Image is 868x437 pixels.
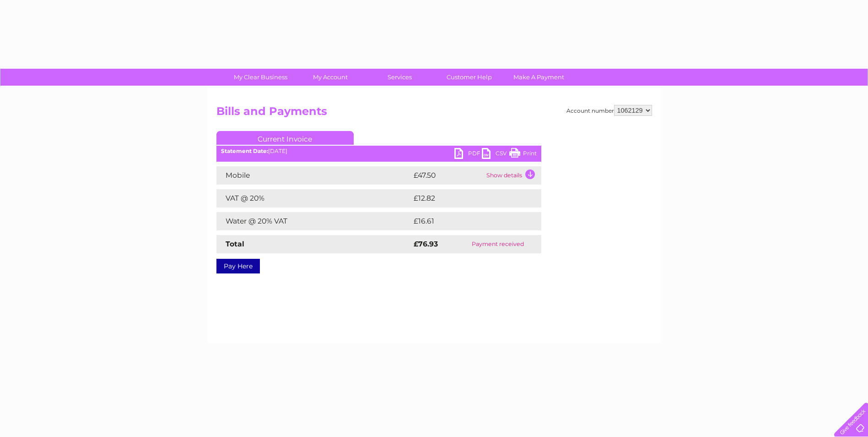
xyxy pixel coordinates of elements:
a: Current Invoice [216,131,354,145]
td: £16.61 [411,212,521,230]
td: Show details [484,166,541,185]
a: Customer Help [431,69,507,86]
td: £47.50 [411,166,484,185]
strong: £76.93 [414,240,438,248]
td: VAT @ 20% [216,189,411,208]
a: My Clear Business [223,69,298,86]
a: PDF [454,148,482,161]
td: Water @ 20% VAT [216,212,411,230]
h2: Bills and Payments [216,105,652,122]
td: Payment received [455,235,541,253]
td: Mobile [216,166,411,185]
a: Print [509,148,537,161]
a: My Account [292,69,368,86]
a: Services [362,69,437,86]
div: [DATE] [216,148,541,154]
div: Account number [566,105,652,116]
td: £12.82 [411,189,522,208]
strong: Total [226,240,244,248]
a: CSV [482,148,509,161]
a: Make A Payment [501,69,577,86]
b: Statement Date: [221,147,268,154]
a: Pay Here [216,259,260,273]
